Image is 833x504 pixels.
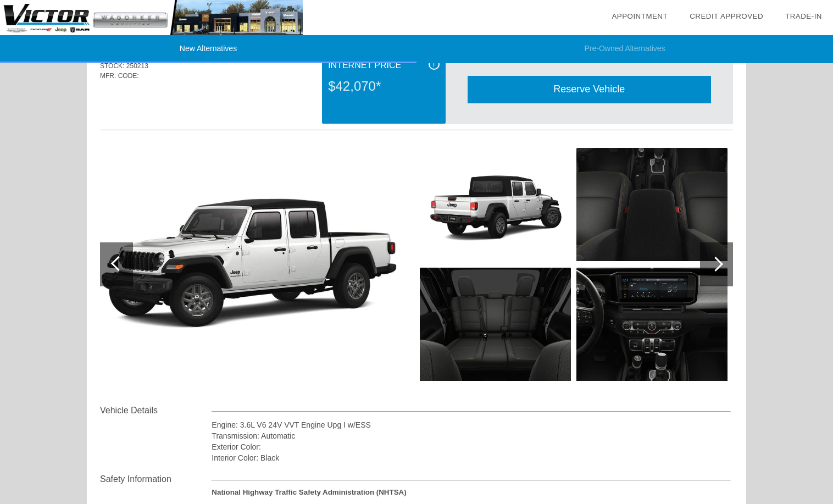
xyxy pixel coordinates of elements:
div: Interior Color: Black [212,452,731,463]
div: Quoted on [DATE] 6:22:17 AM [100,97,733,115]
a: Credit Approved [690,12,763,20]
img: F99Lu-20250725014011.jpeg [576,148,728,261]
img: P7NVY-20250725014013.png [576,268,728,381]
div: Reserve Vehicle [468,76,711,103]
a: Trade-In [785,12,822,20]
div: Exterior Color: [212,441,731,452]
li: Pre-Owned Alternatives [416,35,833,63]
strong: National Highway Traffic Safety Administration (NHTSA) [212,488,406,496]
img: uCGKn-20250725014007.jpeg [100,149,412,380]
div: Transmission: Automatic [212,430,731,441]
span: MFR. CODE: [100,72,139,80]
div: Engine: 3.6L V6 24V VVT Engine Upg I w/ESS [212,419,731,430]
div: Safety Information [100,473,212,486]
img: kljTN-20250725014008.jpeg [420,148,571,261]
div: $42,070* [328,72,439,101]
a: Appointment [612,12,668,20]
div: Vehicle Details [100,404,212,417]
img: ebAoK-20250725014010.png [420,268,571,381]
